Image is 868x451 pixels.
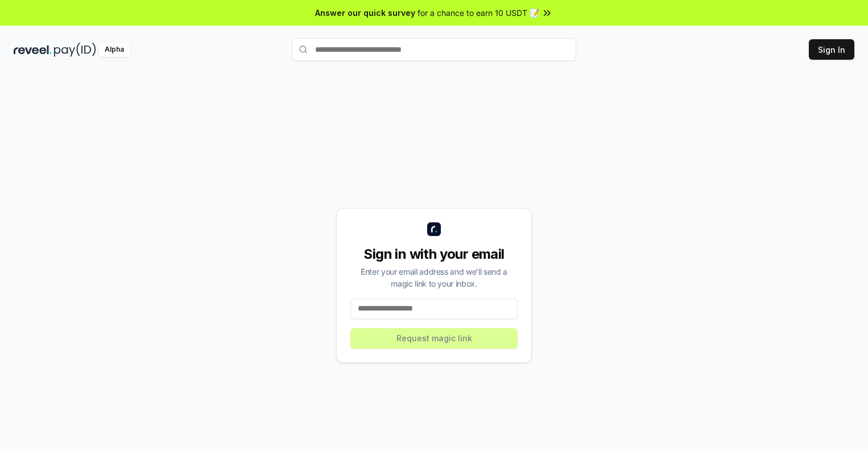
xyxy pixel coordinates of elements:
[350,266,518,289] div: Enter your email address and we’ll send a magic link to your inbox.
[809,39,854,60] button: Sign In
[350,245,518,263] div: Sign in with your email
[418,7,539,19] span: for a chance to earn 10 USDT 📝
[98,43,130,57] div: Alpha
[14,43,52,57] img: reveel_dark
[427,222,441,236] img: logo_small
[315,7,415,19] span: Answer our quick survey
[54,43,96,57] img: pay_id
